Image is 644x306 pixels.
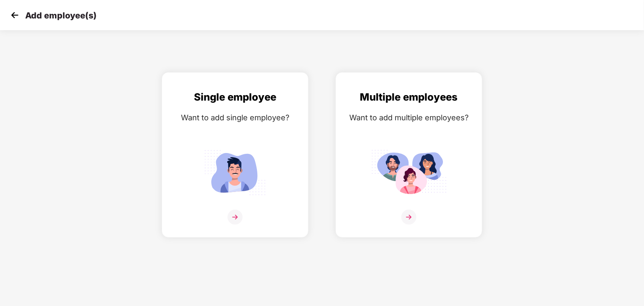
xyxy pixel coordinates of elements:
[228,210,243,225] img: svg+xml;base64,PHN2ZyB4bWxucz0iaHR0cDovL3d3dy53My5vcmcvMjAwMC9zdmciIHdpZHRoPSIzNiIgaGVpZ2h0PSIzNi...
[8,9,21,21] img: svg+xml;base64,PHN2ZyB4bWxucz0iaHR0cDovL3d3dy53My5vcmcvMjAwMC9zdmciIHdpZHRoPSIzMCIgaGVpZ2h0PSIzMC...
[401,210,416,225] img: svg+xml;base64,PHN2ZyB4bWxucz0iaHR0cDovL3d3dy53My5vcmcvMjAwMC9zdmciIHdpZHRoPSIzNiIgaGVpZ2h0PSIzNi...
[170,112,300,124] div: Want to add single employee?
[25,10,97,21] p: Add employee(s)
[197,146,273,199] img: svg+xml;base64,PHN2ZyB4bWxucz0iaHR0cDovL3d3dy53My5vcmcvMjAwMC9zdmciIGlkPSJTaW5nbGVfZW1wbG95ZWUiIH...
[344,112,474,124] div: Want to add multiple employees?
[170,89,300,105] div: Single employee
[371,146,447,199] img: svg+xml;base64,PHN2ZyB4bWxucz0iaHR0cDovL3d3dy53My5vcmcvMjAwMC9zdmciIGlkPSJNdWx0aXBsZV9lbXBsb3llZS...
[344,89,474,105] div: Multiple employees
